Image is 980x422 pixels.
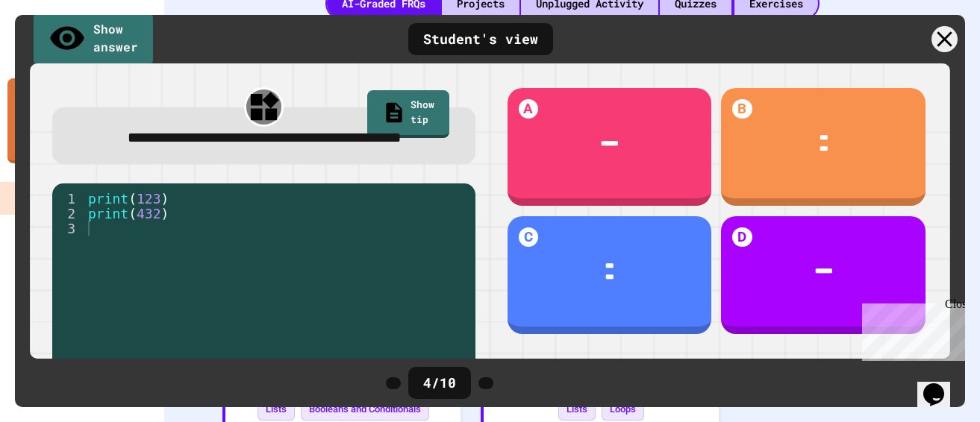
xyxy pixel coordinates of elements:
div: 4 / 10 [408,367,471,399]
div: 3 [52,221,85,236]
a: Show tip [367,90,449,138]
div: 1 [52,191,85,206]
div: Chat with us now!Close [6,6,103,95]
a: Show answer [34,12,153,67]
iframe: chat widget [917,362,965,407]
div: Student's view [408,23,553,55]
div: 2 [52,206,85,221]
h1: B [732,99,752,119]
iframe: chat widget [856,297,965,361]
h1: A [519,99,538,119]
h1: C [519,227,538,247]
h1: D [732,227,752,247]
